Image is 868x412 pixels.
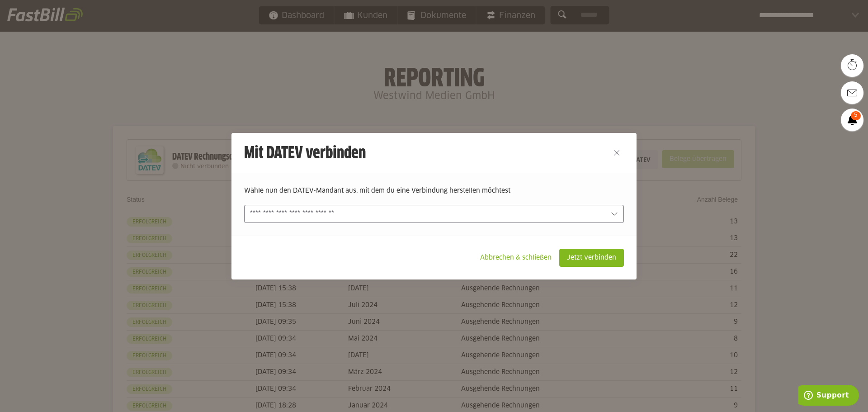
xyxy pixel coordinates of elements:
[559,249,624,267] sl-button: Jetzt verbinden
[798,385,859,407] iframe: Öffnet ein Widget, in dem Sie weitere Informationen finden
[841,109,863,131] a: 5
[851,111,861,120] span: 5
[472,249,559,267] sl-button: Abbrechen & schließen
[244,186,624,196] p: Wähle nun den DATEV-Mandant aus, mit dem du eine Verbindung herstellen möchtest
